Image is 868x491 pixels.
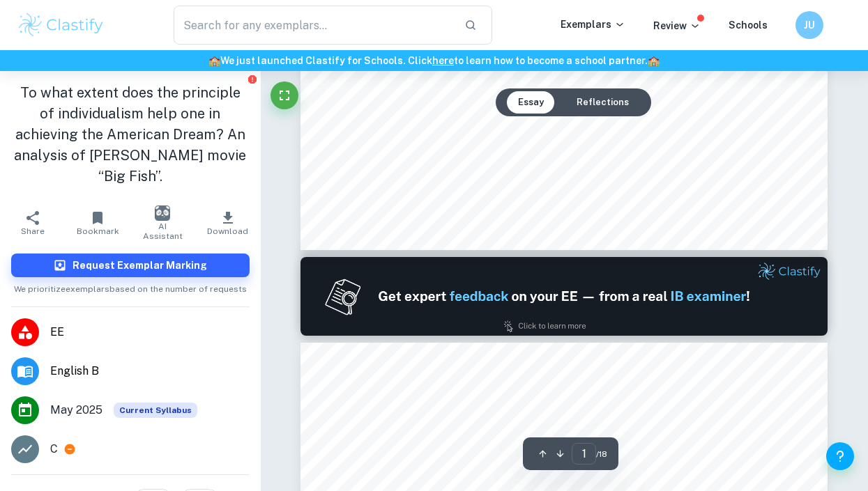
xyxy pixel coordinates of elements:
[351,458,432,470] span: Table of contents
[506,395,601,411] span: Table of contents
[271,81,298,109] button: Fullscreen
[565,91,640,114] button: Reflections
[248,74,258,84] button: Report issue
[207,226,248,236] span: Download
[77,226,119,236] span: Bookmark
[174,6,453,45] input: Search for any exemplars...
[114,403,197,418] span: Current Syllabus
[3,53,865,68] h6: We just launched Clastify for Schools. Click to learn how to become a school partner.
[50,363,250,380] span: English B
[826,442,854,470] button: Help and Feedback
[155,205,170,221] img: AI Assistant
[50,324,250,341] span: EE
[50,402,102,419] span: May 2025
[195,203,260,242] button: Download
[596,448,607,460] span: / 18
[11,82,250,187] h1: To what extent does the principle of individualism help one in achieving the American Dream? An a...
[73,258,207,273] h6: Request Exemplar Marking
[50,441,58,458] p: C
[351,478,405,491] span: Introduction
[795,11,823,39] button: JU
[802,17,818,33] h6: JU
[771,478,778,491] span: 3
[771,458,778,470] span: 2
[14,277,247,295] span: We prioritize exemplars based on the number of requests
[130,203,195,242] button: AI Assistant
[208,55,220,66] span: 🏫
[561,17,625,32] p: Exemplars
[648,55,660,66] span: 🏫
[507,91,555,114] button: Essay
[21,226,45,236] span: Share
[432,55,454,66] a: here
[300,257,828,336] img: Ad
[65,203,130,242] button: Bookmark
[17,11,105,39] img: Clastify logo
[729,20,768,31] a: Schools
[653,18,701,33] p: Review
[11,254,250,277] button: Request Exemplar Marking
[139,221,187,241] span: AI Assistant
[114,403,197,418] div: This exemplar is based on the current syllabus. Feel free to refer to it for inspiration/ideas wh...
[772,201,778,212] span: 1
